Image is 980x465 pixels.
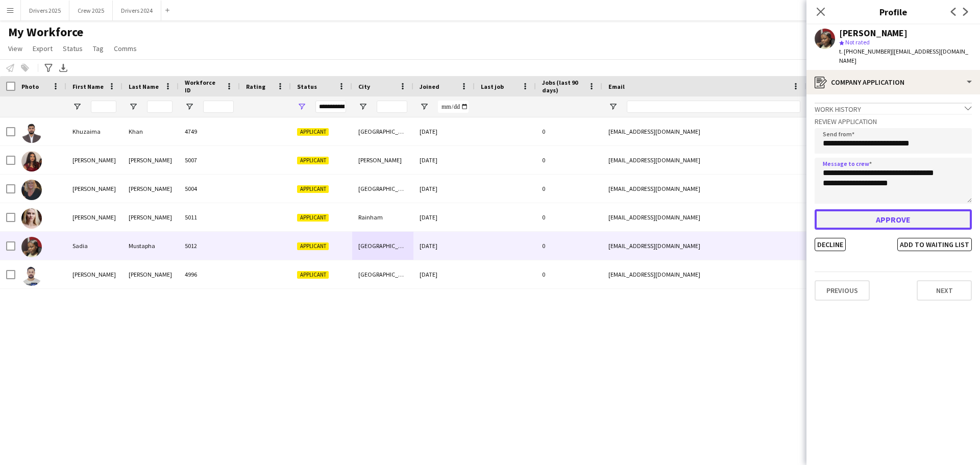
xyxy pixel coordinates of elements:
a: Export [29,42,57,55]
div: [PERSON_NAME] [66,146,122,174]
div: [GEOGRAPHIC_DATA] [352,260,413,288]
div: 5011 [179,203,240,231]
div: 4996 [179,260,240,288]
div: 0 [536,203,602,231]
span: Applicant [297,128,329,136]
div: Company application [806,70,980,94]
div: Rainham [352,203,413,231]
span: My Workforce [8,25,83,40]
h3: Profile [806,5,980,18]
div: [EMAIL_ADDRESS][DOMAIN_NAME] [602,203,806,231]
button: Open Filter Menu [608,102,618,111]
span: Joined [420,83,439,90]
span: Tag [93,44,104,53]
div: Work history [815,103,972,114]
span: Rating [246,83,265,90]
button: Open Filter Menu [358,102,367,111]
img: Khuzaima Khan [21,123,42,143]
div: [EMAIL_ADDRESS][DOMAIN_NAME] [602,260,806,288]
button: Decline [815,238,846,251]
div: [DATE] [413,232,475,260]
span: Applicant [297,271,329,279]
div: [EMAIL_ADDRESS][DOMAIN_NAME] [602,117,806,145]
div: [PERSON_NAME] [122,203,179,231]
span: Workforce ID [185,79,222,94]
input: First Name Filter Input [91,101,116,113]
div: [DATE] [413,260,475,288]
div: 4749 [179,117,240,145]
div: [PERSON_NAME] [122,260,179,288]
a: Comms [110,42,141,55]
button: Crew 2025 [69,1,113,20]
div: [DATE] [413,146,475,174]
button: Next [917,280,972,301]
span: Email [608,83,625,90]
img: Nikki Lee [21,208,42,229]
span: Last job [481,83,504,90]
span: Applicant [297,214,329,222]
span: Comms [114,44,137,53]
div: [PERSON_NAME] [66,175,122,203]
h3: Review Application [815,117,972,126]
span: Jobs (last 90 days) [542,79,584,94]
div: [EMAIL_ADDRESS][DOMAIN_NAME] [602,232,806,260]
input: City Filter Input [377,101,407,113]
span: Status [297,83,317,90]
div: [PERSON_NAME] [839,29,908,38]
button: Open Filter Menu [185,102,194,111]
div: 5012 [179,232,240,260]
div: [EMAIL_ADDRESS][DOMAIN_NAME] [602,146,806,174]
input: Email Filter Input [627,101,800,113]
app-action-btn: Advanced filters [42,62,55,74]
button: Drivers 2024 [113,1,161,20]
div: [DATE] [413,203,475,231]
div: Khuzaima [66,117,122,145]
img: Maria Joseph [21,151,42,172]
span: First Name [72,83,104,90]
button: Approve [815,209,972,230]
span: Status [63,44,83,53]
button: Open Filter Menu [420,102,429,111]
div: Sadia [66,232,122,260]
span: Not rated [845,38,870,46]
input: Joined Filter Input [438,101,469,113]
img: Sadia Mustapha [21,237,42,257]
span: Export [33,44,53,53]
div: Mustapha [122,232,179,260]
a: Status [59,42,87,55]
span: Last Name [129,83,159,90]
span: Applicant [297,185,329,193]
div: 5007 [179,146,240,174]
div: 5004 [179,175,240,203]
img: syed ali hassan [21,265,42,286]
button: Add to waiting list [897,238,972,251]
span: Applicant [297,157,329,164]
app-action-btn: Export XLSX [57,62,69,74]
input: Last Name Filter Input [147,101,173,113]
input: Workforce ID Filter Input [203,101,234,113]
span: View [8,44,22,53]
a: View [4,42,27,55]
button: Drivers 2025 [21,1,69,20]
div: 0 [536,232,602,260]
button: Previous [815,280,870,301]
button: Open Filter Menu [72,102,82,111]
div: [PERSON_NAME] [352,146,413,174]
span: Applicant [297,242,329,250]
div: [GEOGRAPHIC_DATA] [352,175,413,203]
div: 0 [536,146,602,174]
div: [PERSON_NAME] [122,146,179,174]
div: 0 [536,175,602,203]
div: [PERSON_NAME] [122,175,179,203]
a: Tag [89,42,108,55]
div: [DATE] [413,117,475,145]
div: [DATE] [413,175,475,203]
span: t. [PHONE_NUMBER] [839,47,892,55]
img: Michelle Barton [21,180,42,200]
div: [GEOGRAPHIC_DATA] [352,232,413,260]
div: [EMAIL_ADDRESS][DOMAIN_NAME] [602,175,806,203]
div: [GEOGRAPHIC_DATA] [352,117,413,145]
div: 0 [536,260,602,288]
span: Photo [21,83,39,90]
div: Khan [122,117,179,145]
